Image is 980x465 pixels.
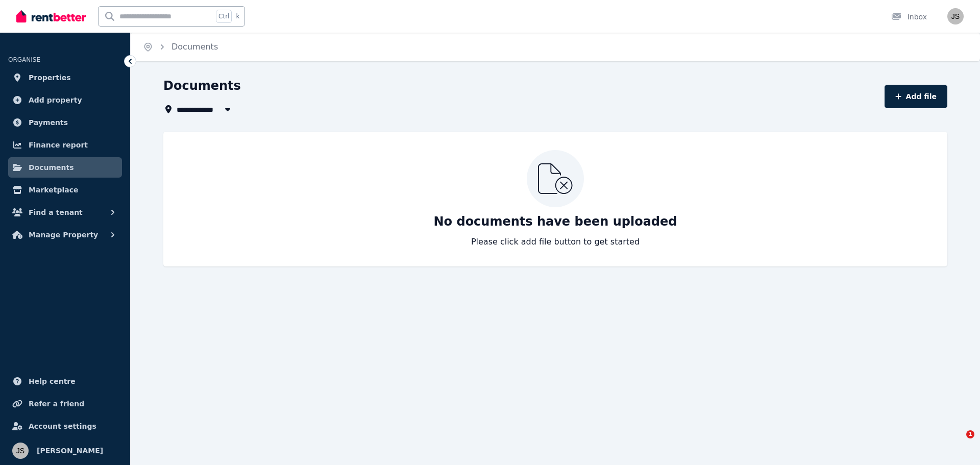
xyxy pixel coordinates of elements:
[236,12,239,20] span: k
[29,139,88,151] span: Finance report
[131,33,230,61] nav: Breadcrumb
[163,78,241,94] h1: Documents
[29,206,83,218] span: Find a tenant
[29,161,74,174] span: Documents
[8,90,122,110] a: Add property
[12,443,29,459] img: Juan Ignacio Sorrequieta
[945,430,970,455] iframe: Intercom live chat
[29,420,96,432] span: Account settings
[171,42,218,52] a: Documents
[29,116,68,129] span: Payments
[8,56,40,63] span: ORGANISE
[8,416,122,436] a: Account settings
[8,180,122,200] a: Marketplace
[8,202,122,223] button: Find a tenant
[29,229,98,241] span: Manage Property
[29,71,71,84] span: Properties
[434,213,677,230] p: No documents have been uploaded
[29,375,76,387] span: Help centre
[29,184,78,196] span: Marketplace
[29,398,84,410] span: Refer a friend
[16,9,86,24] img: RentBetter
[216,10,232,23] span: Ctrl
[8,135,122,155] a: Finance report
[8,225,122,245] button: Manage Property
[8,67,122,88] a: Properties
[29,94,82,106] span: Add property
[8,394,122,414] a: Refer a friend
[8,371,122,391] a: Help centre
[885,85,947,108] button: Add file
[37,445,103,457] span: [PERSON_NAME]
[947,8,964,25] img: Juan Ignacio Sorrequieta
[966,430,974,438] span: 1
[471,236,640,248] p: Please click add file button to get started
[8,157,122,178] a: Documents
[8,112,122,133] a: Payments
[891,12,927,22] div: Inbox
